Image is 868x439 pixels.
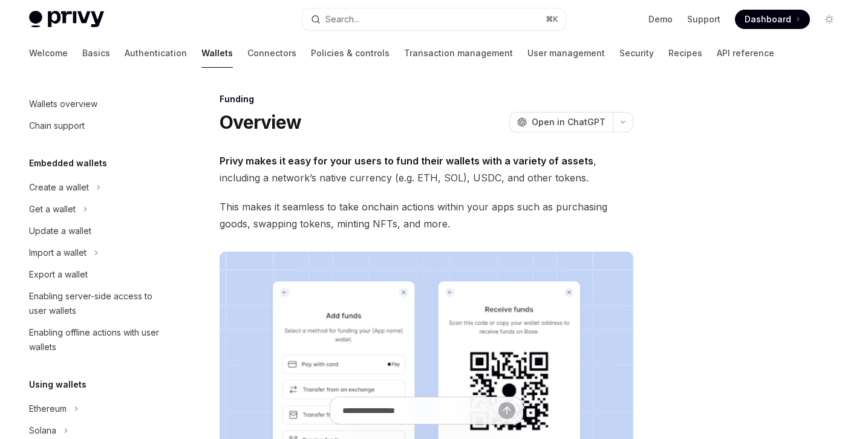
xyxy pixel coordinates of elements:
button: Open in ChatGPT [509,112,613,132]
strong: Privy makes it easy for your users to fund their wallets with a variety of assets [220,155,593,167]
a: Demo [648,13,673,25]
div: Import a wallet [29,246,86,260]
a: Update a wallet [19,220,174,242]
h5: Using wallets [29,377,86,392]
div: Funding [220,93,633,105]
a: Export a wallet [19,264,174,285]
a: Authentication [125,39,187,68]
h1: Overview [220,111,301,133]
button: Send message [498,402,515,419]
a: Enabling offline actions with user wallets [19,322,174,358]
div: Export a wallet [29,267,88,282]
a: Recipes [668,39,702,68]
a: Wallets [201,39,233,68]
a: Transaction management [404,39,513,68]
a: Enabling server-side access to user wallets [19,285,174,322]
div: Enabling server-side access to user wallets [29,289,167,318]
a: Security [619,39,654,68]
a: Policies & controls [311,39,390,68]
a: User management [527,39,605,68]
a: Wallets overview [19,93,174,115]
span: This makes it seamless to take onchain actions within your apps such as purchasing goods, swappin... [220,198,633,232]
div: Get a wallet [29,202,76,216]
div: Ethereum [29,402,67,416]
div: Enabling offline actions with user wallets [29,325,167,354]
button: Toggle dark mode [820,10,839,29]
div: Create a wallet [29,180,89,195]
div: Search... [325,12,359,27]
a: Support [687,13,720,25]
img: light logo [29,11,104,28]
span: Open in ChatGPT [532,116,605,128]
span: Dashboard [745,13,791,25]
a: API reference [717,39,774,68]
a: Basics [82,39,110,68]
button: Search...⌘K [302,8,566,30]
div: Update a wallet [29,224,91,238]
div: Chain support [29,119,85,133]
span: ⌘ K [546,15,558,24]
a: Connectors [247,39,296,68]
h5: Embedded wallets [29,156,107,171]
a: Welcome [29,39,68,68]
div: Wallets overview [29,97,97,111]
div: Solana [29,423,56,438]
a: Chain support [19,115,174,137]
a: Dashboard [735,10,810,29]
span: , including a network’s native currency (e.g. ETH, SOL), USDC, and other tokens. [220,152,633,186]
